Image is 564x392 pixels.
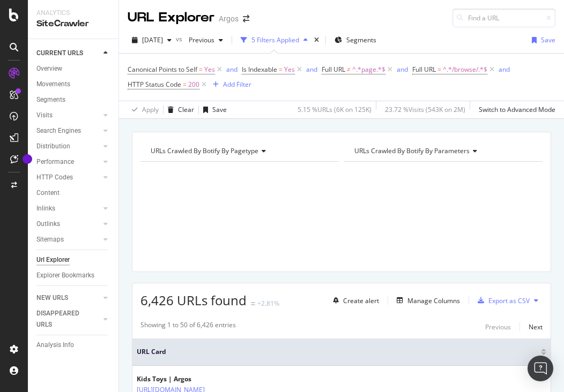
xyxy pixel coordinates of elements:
[36,141,70,152] div: Distribution
[36,218,60,230] div: Outlinks
[137,374,251,384] div: Kids Toys | Argos
[392,294,460,307] button: Manage Columns
[36,218,100,230] a: Outlinks
[36,125,81,137] div: Search Engines
[164,101,194,118] button: Clear
[36,125,100,137] a: Search Engines
[485,322,511,331] div: Previous
[36,9,110,18] div: Analytics
[36,292,68,304] div: NEW URLS
[407,296,460,305] div: Manage Columns
[219,13,239,24] div: Argos
[251,35,299,44] div: 5 Filters Applied
[36,63,111,74] a: Overview
[499,64,510,74] button: and
[36,172,100,183] a: HTTP Codes
[36,172,73,183] div: HTTP Codes
[36,270,94,281] div: Explorer Bookmarks
[36,234,64,245] div: Sitemaps
[36,94,111,105] a: Segments
[541,35,555,44] div: Save
[346,35,376,44] span: Segments
[298,105,372,114] div: 5.15 % URLs ( 6K on 125K )
[23,154,32,164] div: Tooltip anchor
[36,254,70,266] div: Url Explorer
[36,203,55,214] div: Inlinks
[306,65,317,74] div: and
[242,65,277,74] span: Is Indexable
[176,34,184,43] span: vs
[36,79,70,90] div: Movements
[137,347,538,357] span: URL Card
[352,62,385,77] span: ^.*page.*$
[36,203,100,214] a: Inlinks
[279,65,283,74] span: =
[312,35,321,46] div: times
[204,62,215,77] span: Yes
[412,65,436,74] span: Full URL
[485,320,511,333] button: Previous
[488,296,530,305] div: Export as CSV
[257,299,279,308] div: +2.81%
[212,105,227,114] div: Save
[36,270,111,281] a: Explorer Bookmarks
[528,32,555,49] button: Save
[36,79,111,90] a: Movements
[149,142,329,160] h4: URLs Crawled By Botify By pagetype
[284,62,295,77] span: Yes
[443,62,487,77] span: ^.*/browse/.*$
[36,48,100,59] a: CURRENT URLS
[322,65,345,74] span: Full URL
[199,65,203,74] span: =
[36,187,111,199] a: Content
[151,146,258,155] span: URLs Crawled By Botify By pagetype
[184,35,214,44] span: Previous
[36,110,53,121] div: Visits
[452,9,555,27] input: Find a URL
[199,101,227,118] button: Save
[36,18,110,30] div: SiteCrawler
[330,32,381,49] button: Segments
[226,65,238,74] div: and
[36,292,100,304] a: NEW URLS
[178,105,194,114] div: Clear
[140,291,247,309] span: 6,426 URLs found
[36,308,91,330] div: DISAPPEARED URLS
[36,94,65,105] div: Segments
[347,65,351,74] span: ≠
[499,65,510,74] div: and
[352,142,533,160] h4: URLs Crawled By Botify By parameters
[36,156,74,168] div: Performance
[529,320,543,333] button: Next
[128,32,176,49] button: [DATE]
[343,296,379,305] div: Create alert
[209,78,251,91] button: Add Filter
[437,65,441,74] span: =
[36,234,100,245] a: Sitemaps
[306,64,317,74] button: and
[36,340,74,351] div: Analysis Info
[226,64,238,74] button: and
[36,340,111,351] a: Analysis Info
[329,292,379,309] button: Create alert
[128,9,214,27] div: URL Explorer
[188,77,199,92] span: 200
[529,322,543,331] div: Next
[36,141,100,152] a: Distribution
[128,80,181,89] span: HTTP Status Code
[223,80,251,89] div: Add Filter
[243,15,249,22] div: arrow-right-arrow-left
[397,65,408,74] div: and
[479,105,555,114] div: Switch to Advanced Mode
[236,32,312,49] button: 5 Filters Applied
[36,63,62,74] div: Overview
[184,32,227,49] button: Previous
[474,101,555,118] button: Switch to Advanced Mode
[36,254,111,266] a: Url Explorer
[128,101,159,118] button: Apply
[142,105,159,114] div: Apply
[36,187,60,199] div: Content
[128,65,197,74] span: Canonical Points to Self
[183,80,187,89] span: =
[36,308,100,330] a: DISAPPEARED URLS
